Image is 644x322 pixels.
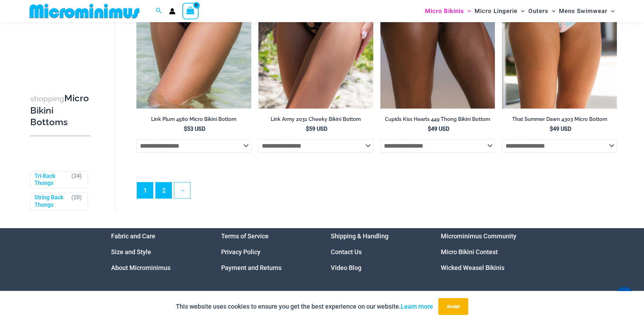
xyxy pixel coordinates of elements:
[221,232,269,240] a: Terms of Service
[111,248,151,256] a: Size and Style
[331,228,423,276] nav: Menu
[380,116,495,125] a: Cupids Kiss Hearts 449 Thong Bikini Bottom
[258,116,373,125] a: Link Army 2031 Cheeky Bikini Bottom
[111,228,204,276] aside: Footer Widget 1
[156,182,172,198] a: Page 2
[438,298,468,315] button: Accept
[331,264,361,271] a: Video Blog
[441,228,533,276] nav: Menu
[422,1,617,21] nav: Site Navigation
[136,182,617,202] nav: Product Pagination
[34,194,68,209] a: String Back Thongs
[331,232,388,240] a: Shipping & Handling
[184,125,205,132] bdi: 53 USD
[331,228,423,276] aside: Footer Widget 3
[306,125,309,132] span: $
[428,125,449,132] bdi: 49 USD
[156,7,162,15] a: Search icon link
[557,2,616,20] a: Mens SwimwearMenu ToggleMenu Toggle
[221,228,314,276] nav: Menu
[517,2,524,20] span: Menu Toggle
[184,125,187,132] span: $
[111,264,170,271] a: About Microminimus
[73,173,80,179] span: 24
[441,248,498,256] a: Micro Bikini Contest
[464,2,471,20] span: Menu Toggle
[550,125,553,132] span: $
[111,228,204,276] nav: Menu
[441,232,516,240] a: Microminimus Community
[258,116,373,123] h2: Link Army 2031 Cheeky Bikini Bottom
[380,116,495,123] h2: Cupids Kiss Hearts 449 Thong Bikini Bottom
[30,92,90,128] h3: Micro Bikini Bottoms
[441,264,504,271] a: Wicked Weasel Bikinis
[71,173,82,187] span: ( )
[428,125,431,132] span: $
[137,182,153,198] span: Page 1
[423,2,473,20] a: Micro BikinisMenu ToggleMenu Toggle
[174,182,190,198] a: →
[34,173,68,187] a: Tri-Back Thongs
[71,194,82,209] span: ( )
[136,116,251,123] h2: Link Plum 4580 Micro Bikini Bottom
[182,3,199,19] a: View Shopping Cart, empty
[73,194,80,201] span: 20
[221,228,314,276] aside: Footer Widget 2
[306,125,327,132] bdi: 59 USD
[475,2,517,20] span: Micro Lingerie
[548,2,555,20] span: Menu Toggle
[111,232,155,240] a: Fabric and Care
[528,2,548,20] span: Outers
[607,2,614,20] span: Menu Toggle
[401,303,433,310] a: Learn more
[27,3,142,19] img: MM SHOP LOGO FLAT
[425,2,464,20] span: Micro Bikinis
[169,8,175,14] a: Account icon link
[136,116,251,125] a: Link Plum 4580 Micro Bikini Bottom
[221,264,282,271] a: Payment and Returns
[176,301,433,312] p: This website uses cookies to ensure you get the best experience on our website.
[502,116,617,123] h2: That Summer Dawn 4303 Micro Bottom
[559,2,607,20] span: Mens Swimwear
[550,125,571,132] bdi: 49 USD
[502,116,617,125] a: That Summer Dawn 4303 Micro Bottom
[331,248,362,256] a: Contact Us
[527,2,557,20] a: OutersMenu ToggleMenu Toggle
[473,2,526,20] a: Micro LingerieMenu ToggleMenu Toggle
[441,228,533,276] aside: Footer Widget 4
[221,248,260,256] a: Privacy Policy
[30,94,64,103] span: shopping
